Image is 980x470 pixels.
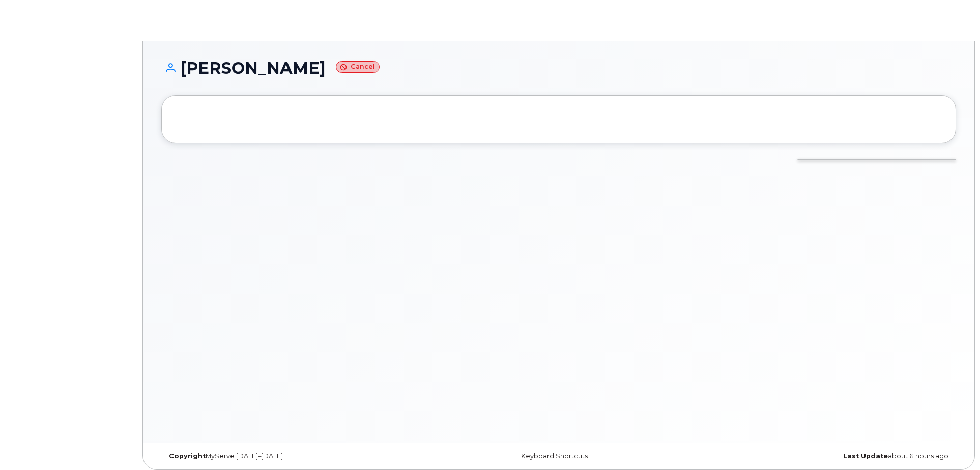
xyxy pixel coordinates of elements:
[169,452,206,460] strong: Copyright
[161,452,426,460] div: MyServe [DATE]–[DATE]
[161,59,956,77] h1: [PERSON_NAME]
[691,452,956,460] div: about 6 hours ago
[843,452,888,460] strong: Last Update
[336,61,380,73] small: Cancel
[521,452,588,460] a: Keyboard Shortcuts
